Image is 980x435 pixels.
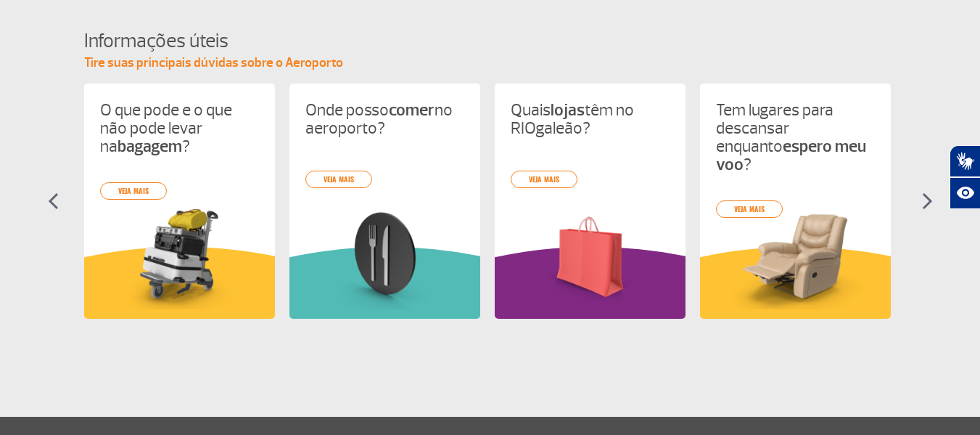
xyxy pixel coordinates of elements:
[84,28,897,54] h4: Informações úteis
[700,247,891,319] img: amareloInformacoesUteis.svg
[511,101,670,137] p: Quais têm no RIOgaleão?
[84,54,897,72] p: Tire suas principais dúvidas sobre o Aeroporto
[950,145,980,177] button: Abrir tradutor de língua de sinais.
[305,101,464,137] p: Onde posso no aeroporto?
[495,247,685,319] img: roxoInformacoesUteis.svg
[48,192,59,210] img: seta-esquerda
[100,182,167,200] a: veja mais
[118,136,182,157] strong: bagagem
[551,99,585,121] strong: lojas
[100,101,259,155] p: O que pode e o que não pode levar na ?
[716,101,875,174] p: Tem lugares para descansar enquanto ?
[305,206,464,309] img: card%20informa%C3%A7%C3%B5es%208.png
[950,177,980,209] button: Abrir recursos assistivos.
[389,99,435,121] strong: comer
[84,247,275,319] img: amareloInformacoesUteis.svg
[950,145,980,209] div: Plugin de acessibilidade da Hand Talk.
[511,206,670,309] img: card%20informa%C3%A7%C3%B5es%206.png
[716,136,866,175] strong: espero meu voo
[716,200,783,218] a: veja mais
[289,247,480,319] img: verdeInformacoesUteis.svg
[922,192,933,210] img: seta-direita
[511,171,577,188] a: veja mais
[716,206,875,309] img: card%20informa%C3%A7%C3%B5es%204.png
[305,171,372,188] a: veja mais
[100,206,259,309] img: card%20informa%C3%A7%C3%B5es%201.png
